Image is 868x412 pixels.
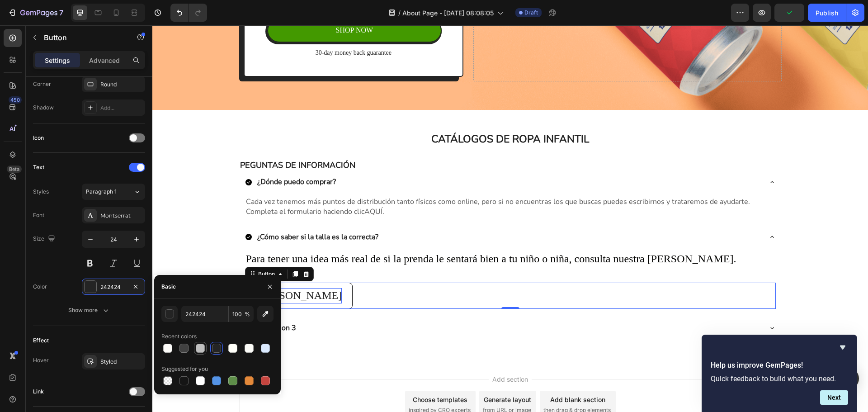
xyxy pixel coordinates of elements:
[104,245,124,253] div: Button
[104,263,190,278] div: Rich Text Editor. Editing area: main
[88,134,628,146] p: PEGUNTAS DE INFORMACIÓN
[93,257,201,284] button: <p>Guía de tallas</p>
[820,390,848,405] button: Next question
[33,336,49,345] div: Effect
[398,369,453,379] div: Add blank section
[44,32,121,43] p: Button
[152,25,868,412] iframe: Design area
[398,8,401,18] span: /
[105,298,144,308] p: Accordion 3
[260,369,315,379] div: Choose templates
[212,181,232,191] a: AQUÍ.
[33,104,54,112] div: Shadow
[184,0,221,10] div: SHOP NOW
[524,9,538,17] span: Draft
[104,150,185,163] div: Rich Text Editor. Editing area: main
[94,226,623,242] p: Para tener una idea más real de si la prenda le sentará bien a tu niño o niña, consulta nuestra [...
[100,212,143,220] div: Montserrat
[816,8,838,18] div: Publish
[256,381,318,389] span: inspired by CRO experts
[7,166,22,173] div: Beta
[170,4,207,22] div: Undo/Redo
[105,152,184,161] p: ¿Dónde puedo comprar?
[161,283,176,291] div: Basic
[33,233,57,245] div: Size
[837,342,848,353] button: Hide survey
[100,104,143,112] div: Add...
[391,381,458,389] span: then drag & drop elements
[245,310,250,318] span: %
[68,306,110,315] div: Show more
[711,342,848,405] div: Help us improve GemPages!
[94,171,598,191] span: Cada vez tenemos más puntos de distribución tanto físicos como online, pero si no encuentras los ...
[104,296,145,309] div: Rich Text Editor. Editing area: main
[402,8,494,18] span: About Page - [DATE] 08:08:05
[89,56,120,65] p: Advanced
[93,225,623,257] div: Rich Text Editor. Editing area: main
[86,188,117,196] span: Paragraph 1
[9,96,22,104] div: 450
[711,374,848,383] p: Quick feedback to build what you need.
[33,356,49,365] div: Hover
[114,24,289,32] p: 30-day money back guarantee
[104,205,227,218] div: Rich Text Editor. Editing area: main
[161,365,208,373] div: Suggested for you
[100,358,143,366] div: Styled
[100,81,143,89] div: Round
[33,388,44,396] div: Link
[87,133,629,147] div: Rich Text Editor. Editing area: main
[336,349,379,359] span: Add section
[94,106,622,122] h2: Rich Text Editor. Editing area: main
[105,207,226,217] p: ¿Cómo saber si la talla es la correcta?
[161,332,197,341] div: Recent colors
[33,211,44,219] div: Font
[82,184,145,200] button: Paragraph 1
[33,163,44,171] div: Text
[181,306,228,322] input: Eg: FFFFFF
[331,369,379,379] div: Generate layout
[711,360,848,371] h2: Help us improve GemPages!
[104,263,190,278] p: [PERSON_NAME]
[4,4,67,22] button: 7
[33,283,47,291] div: Color
[33,302,145,318] button: Show more
[33,134,44,142] div: Icon
[33,188,49,196] div: Styles
[59,7,63,18] p: 7
[330,381,379,389] span: from URL or image
[93,170,623,193] div: Rich Text Editor. Editing area: main
[100,283,127,291] div: 242424
[95,107,621,121] p: CATÁLOGOS DE ROPA INFANTIL
[33,80,51,88] div: Corner
[45,56,70,65] p: Settings
[808,4,846,22] button: Publish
